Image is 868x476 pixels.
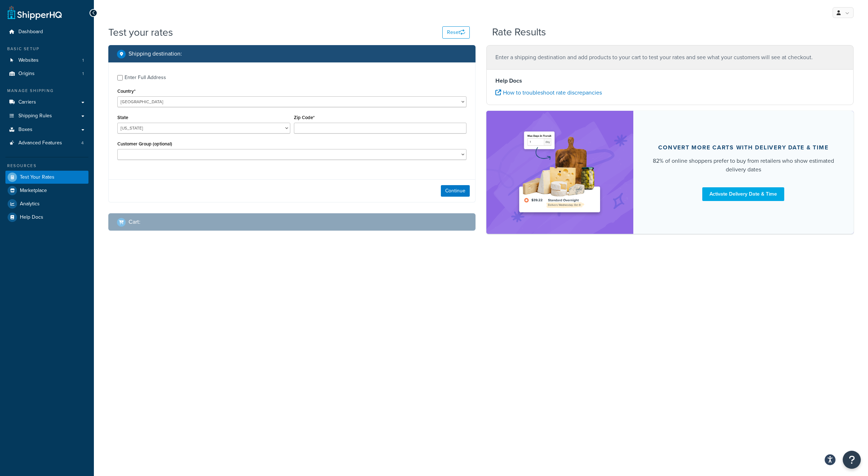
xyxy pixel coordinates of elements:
span: Shipping Rules [18,113,52,119]
div: Enter Full Address [125,73,166,83]
label: State [117,115,128,120]
div: Basic Setup [5,46,88,52]
li: Advanced Features [5,136,88,150]
img: feature-image-ddt-36eae7f7280da8017bfb280eaccd9c446f90b1fe08728e4019434db127062ab4.png [515,122,605,223]
a: Analytics [5,197,88,210]
a: Marketplace [5,184,88,197]
div: Manage Shipping [5,88,88,94]
button: Continue [441,185,470,197]
h2: Shipping destination : [129,51,182,57]
a: Shipping Rules [5,109,88,123]
h1: Test your rates [108,25,173,39]
a: Activate Delivery Date & Time [702,187,784,201]
button: Reset [442,26,470,39]
label: Customer Group (optional) [117,141,172,147]
span: Carriers [18,99,36,105]
a: How to troubleshoot rate discrepancies [495,88,602,97]
span: Analytics [20,201,40,207]
span: Test Your Rates [20,174,55,180]
a: Websites1 [5,54,88,67]
a: Carriers [5,96,88,109]
div: Convert more carts with delivery date & time [658,144,828,151]
h4: Help Docs [495,77,845,85]
span: Boxes [18,127,32,133]
div: Resources [5,163,88,169]
span: 1 [82,71,84,77]
a: Advanced Features4 [5,136,88,150]
span: Marketplace [20,188,47,194]
a: Dashboard [5,25,88,39]
h2: Rate Results [492,27,546,38]
h2: Cart : [129,219,140,225]
input: Enter Full Address [117,75,123,80]
span: Advanced Features [18,140,62,146]
div: 82% of online shoppers prefer to buy from retailers who show estimated delivery dates [651,157,836,174]
li: Websites [5,54,88,67]
span: 1 [82,57,84,64]
li: Origins [5,67,88,80]
a: Test Your Rates [5,171,88,184]
span: 4 [81,140,84,146]
a: Boxes [5,123,88,136]
label: Zip Code* [294,115,314,120]
span: Dashboard [18,29,43,35]
label: Country* [117,88,135,94]
span: Origins [18,71,35,77]
p: Enter a shipping destination and add products to your cart to test your rates and see what your c... [495,52,845,62]
button: Open Resource Center [843,451,861,469]
a: Help Docs [5,211,88,224]
a: Origins1 [5,67,88,80]
span: Help Docs [20,214,43,220]
span: Websites [18,57,39,64]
